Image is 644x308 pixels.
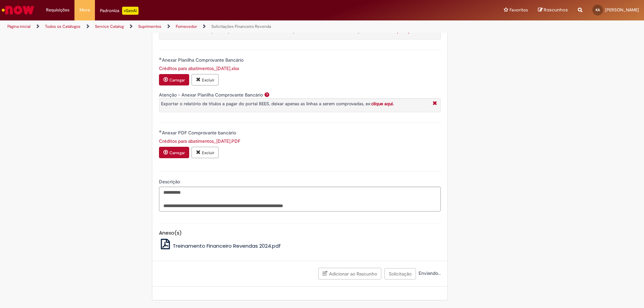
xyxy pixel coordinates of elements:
[46,7,69,13] span: Requisições
[605,7,639,13] span: [PERSON_NAME]
[100,7,139,15] div: Padroniza
[176,24,197,29] a: Fornecedor
[79,7,90,13] span: More
[5,20,424,33] ul: Trilhas de página
[544,7,568,13] span: Rascunhos
[162,130,237,136] span: Anexar PDF Comprovante bancário
[391,28,414,34] a: clique aqui.
[159,57,162,60] span: Obrigatório Preenchido
[169,77,185,83] small: Carregar
[161,21,414,34] span: Oferta destinada ao envio de comprovante de pagamento e composição da relação de notas pagas. A c...
[263,92,271,97] span: Ajuda para Atenção - Anexar Planilha Comprovante Bancário
[538,7,568,13] a: Rascunhos
[192,147,219,158] button: Excluir anexo Créditos para abatimentos_29.09.2025.PDF
[1,3,35,17] img: ServiceNow
[159,138,240,144] a: Download de Créditos para abatimentos_29.09.2025.PDF
[138,24,161,29] a: Suprimentos
[159,65,239,71] a: Download de Créditos para abatimentos_29.09.2025.xlsx
[159,230,441,236] h5: Anexo(s)
[431,100,439,107] i: Fechar More information Por question_atencao_comprovante_bancario
[159,74,189,85] button: Carregar anexo de Anexar Planilha Comprovante Bancário Required
[159,130,162,133] span: Obrigatório Preenchido
[161,101,394,107] span: Exportar o relatório de títulos a pagar do portal BEES, deixar apenas as linhas a serem comprovad...
[202,150,214,156] small: Excluir
[596,8,600,12] span: KA
[371,101,394,107] a: clique aqui.
[192,74,219,85] button: Excluir anexo Créditos para abatimentos_29.09.2025.xlsx
[162,57,245,63] span: Anexar Planilha Comprovante Bancário
[7,24,31,29] a: Página inicial
[159,147,189,158] button: Carregar anexo de Anexar PDF Comprovante bancário Required
[211,24,271,29] a: Solicitações Financeiro Revenda
[122,7,139,15] p: +GenAi
[202,77,214,83] small: Excluir
[159,242,281,249] a: Treinamento Financeiro Revendas 2024.pdf
[45,24,80,29] a: Todos os Catálogos
[509,7,528,13] span: Favoritos
[169,150,185,156] small: Carregar
[159,187,441,211] textarea: Descrição
[159,92,263,98] label: Atenção - Anexar Planilha Comprovante Bancário
[173,242,281,249] span: Treinamento Financeiro Revendas 2024.pdf
[159,179,181,185] span: Descrição
[95,24,124,29] a: Service Catalog
[417,270,441,276] span: Enviando...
